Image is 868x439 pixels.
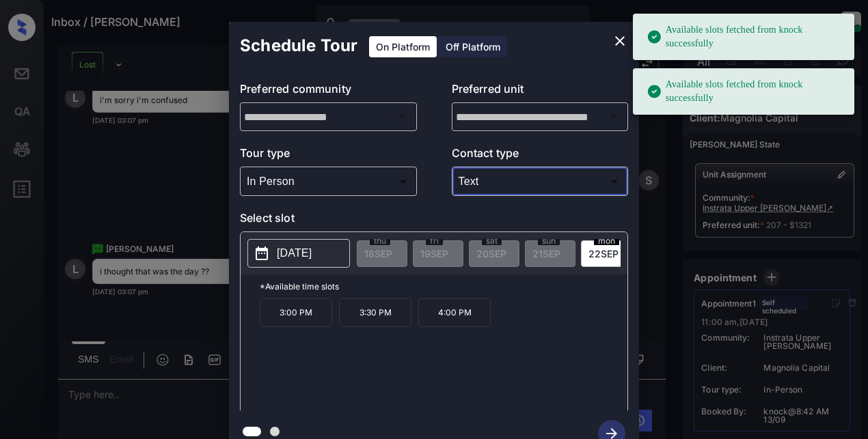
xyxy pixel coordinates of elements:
div: Text [455,170,625,193]
div: Off Platform [439,36,507,57]
h2: Schedule Tour [229,22,368,70]
p: Tour type [240,145,417,167]
div: date-select [581,240,632,267]
div: On Platform [369,36,437,57]
button: [DATE] [247,239,350,268]
p: Preferred community [240,81,417,102]
p: Select slot [240,210,628,231]
p: *Available time slots [260,274,627,298]
span: mon [594,237,619,245]
span: 22 SEP [588,248,619,259]
button: close [606,27,634,55]
p: 3:00 PM [260,298,332,327]
div: Available slots fetched from knock successfully [647,18,843,56]
div: In Person [243,170,413,193]
p: 4:00 PM [418,298,491,327]
p: 3:30 PM [339,298,411,327]
p: Contact type [452,145,629,167]
div: Available slots fetched from knock successfully [647,72,843,111]
p: [DATE] [277,245,312,261]
p: Preferred unit [452,81,629,102]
